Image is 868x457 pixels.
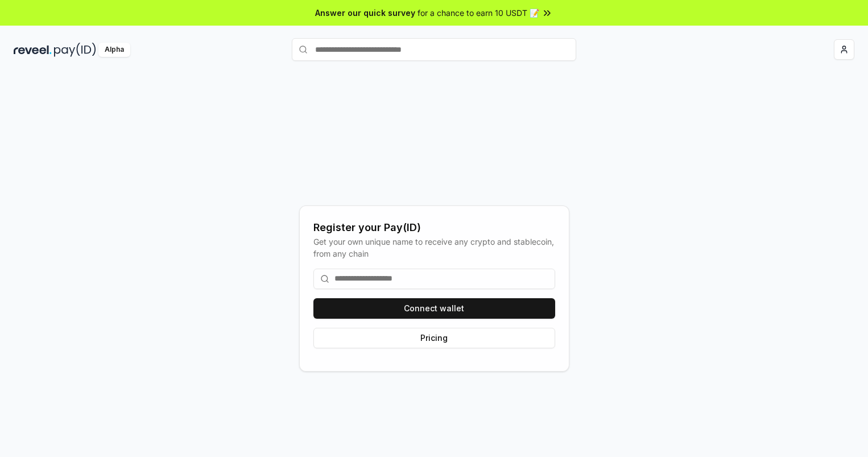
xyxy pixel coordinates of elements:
div: Alpha [98,43,130,57]
div: Register your Pay(ID) [313,220,555,236]
button: Pricing [313,328,555,348]
img: pay_id [54,43,96,57]
div: Get your own unique name to receive any crypto and stablecoin, from any chain [313,236,555,260]
span: for a chance to earn 10 USDT 📝 [418,7,539,19]
span: Answer our quick survey [315,7,415,19]
img: reveel_dark [14,43,52,57]
button: Connect wallet [313,298,555,319]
